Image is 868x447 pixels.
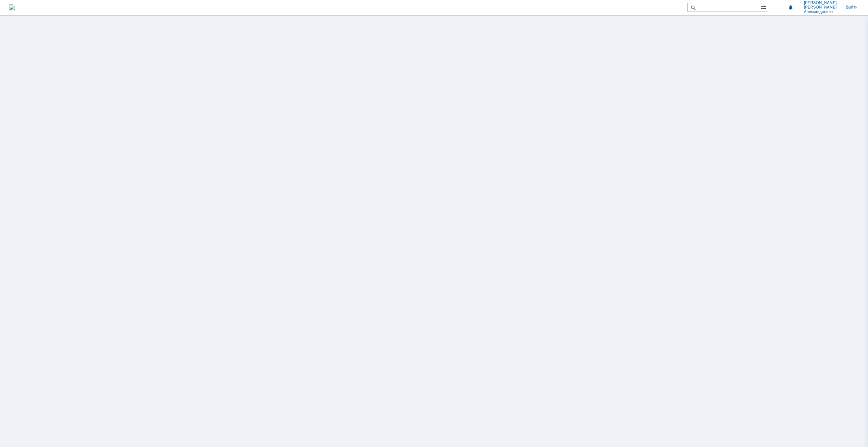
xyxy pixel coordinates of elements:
img: logo [9,4,15,10]
span: [PERSON_NAME] [804,5,837,10]
span: [PERSON_NAME] [804,1,837,5]
span: Александрович [804,10,837,14]
a: Перейти на домашнюю страницу [9,4,15,10]
span: Расширенный поиск [760,3,768,10]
